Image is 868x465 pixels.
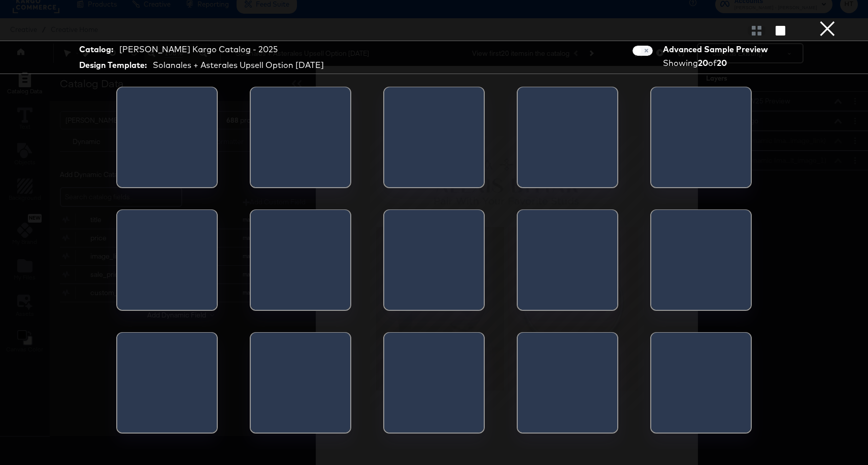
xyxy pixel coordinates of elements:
[153,59,324,71] div: Solanales + Asterales Upsell Option [DATE]
[119,44,278,55] div: [PERSON_NAME] Kargo Catalog - 2025
[663,57,772,69] div: Showing of
[79,59,147,71] strong: Design Template:
[717,58,727,68] strong: 20
[663,44,772,55] div: Advanced Sample Preview
[698,58,708,68] strong: 20
[79,44,113,55] strong: Catalog:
